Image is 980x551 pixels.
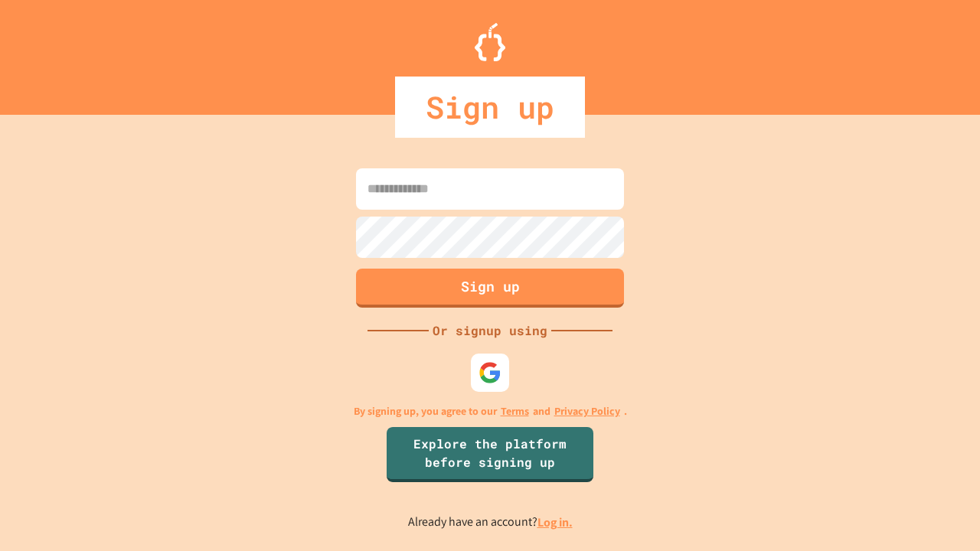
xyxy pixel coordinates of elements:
[554,403,620,419] a: Privacy Policy
[475,23,505,61] img: Logo.svg
[387,427,593,482] a: Explore the platform before signing up
[479,361,501,384] img: google-icon.svg
[354,403,627,419] p: By signing up, you agree to our and .
[408,513,573,532] p: Already have an account?
[395,77,585,138] div: Sign up
[429,321,551,340] div: Or signup using
[537,514,573,530] a: Log in.
[501,403,529,419] a: Terms
[356,269,624,308] button: Sign up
